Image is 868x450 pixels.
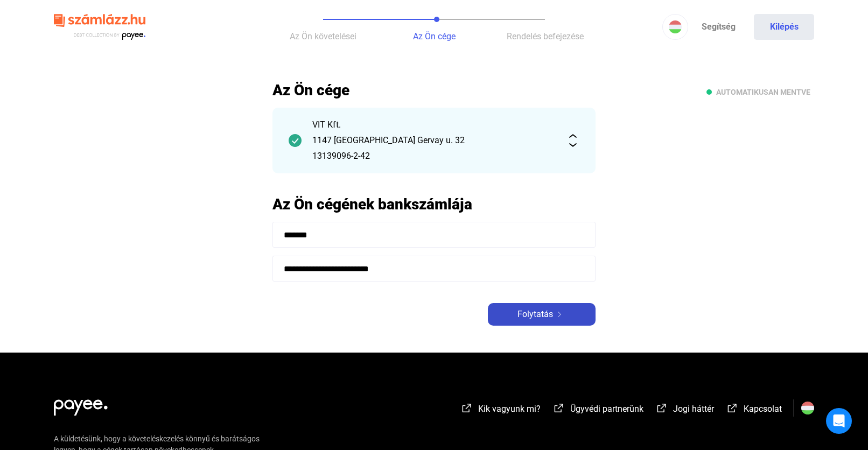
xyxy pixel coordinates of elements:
a: Segítség [688,14,748,40]
a: external-link-whiteKik vagyunk mi? [460,405,541,416]
img: checkmark-darker-green-circle [289,134,302,147]
span: Az Ön követelései [290,31,356,41]
div: VIT Kft. [312,118,556,131]
a: external-link-whiteÜgyvédi partnerünk [552,405,643,416]
span: Az Ön cége [413,31,456,41]
span: Jogi háttér [673,404,714,414]
img: HU [669,20,682,33]
span: Ügyvédi partnerünk [570,404,643,414]
img: external-link-white [460,403,473,413]
span: Kik vagyunk mi? [478,404,541,414]
img: arrow-right-white [553,312,566,317]
h2: Az Ön cége [272,81,596,100]
img: white-payee-white-dot.svg [54,393,108,416]
img: external-link-white [552,403,565,413]
img: expand [566,134,579,147]
img: external-link-white [726,403,739,413]
h2: Az Ön cégének bankszámlája [272,195,596,214]
div: 13139096-2-42 [312,150,556,163]
button: HU [662,14,688,40]
a: external-link-whiteJogi háttér [655,405,714,416]
button: Kilépés [754,14,814,40]
div: Open Intercom Messenger [826,408,852,434]
span: Rendelés befejezése [507,31,584,41]
img: HU.svg [801,402,814,414]
img: szamlazzhu-logo [54,10,145,45]
span: Folytatás [517,308,553,321]
a: external-link-whiteKapcsolat [726,405,782,416]
div: 1147 [GEOGRAPHIC_DATA] Gervay u. 32 [312,134,556,147]
button: Folytatásarrow-right-white [488,303,596,326]
span: Kapcsolat [744,404,782,414]
img: external-link-white [655,403,668,413]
